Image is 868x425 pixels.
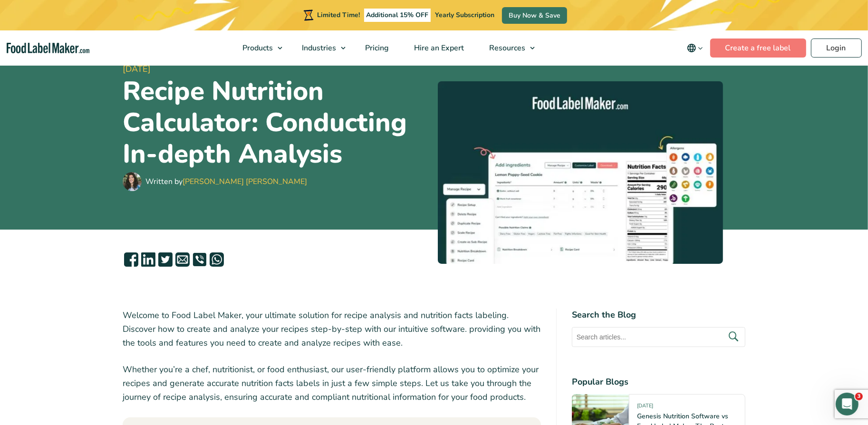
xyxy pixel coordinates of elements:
[364,9,431,22] span: Additional 15% OFF
[572,376,745,388] h4: Popular Blogs
[123,172,142,191] img: Maria Abi Hanna - Food Label Maker
[572,309,745,321] h4: Search the Blog
[230,30,287,66] a: Products
[637,402,653,413] span: [DATE]
[502,7,567,24] a: Buy Now & Save
[811,39,862,58] a: Login
[435,10,494,19] span: Yearly Subscription
[145,176,307,187] div: Written by
[572,327,745,347] input: Search articles...
[317,10,360,19] span: Limited Time!
[477,30,540,66] a: Resources
[411,43,465,53] span: Hire an Expert
[353,30,399,66] a: Pricing
[710,39,806,58] a: Create a free label
[123,76,430,170] h1: Recipe Nutrition Calculator: Conducting In-depth Analysis
[183,176,307,187] a: [PERSON_NAME] [PERSON_NAME]
[299,43,337,53] span: Industries
[402,30,474,66] a: Hire an Expert
[836,393,858,415] iframe: Intercom live chat
[486,43,526,53] span: Resources
[123,363,541,404] p: Whether you’re a chef, nutritionist, or food enthusiast, our user-friendly platform allows you to...
[362,43,390,53] span: Pricing
[289,30,350,66] a: Industries
[123,63,430,76] span: [DATE]
[123,309,541,349] p: Welcome to Food Label Maker, your ultimate solution for recipe analysis and nutrition facts label...
[855,393,863,400] span: 3
[240,43,274,53] span: Products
